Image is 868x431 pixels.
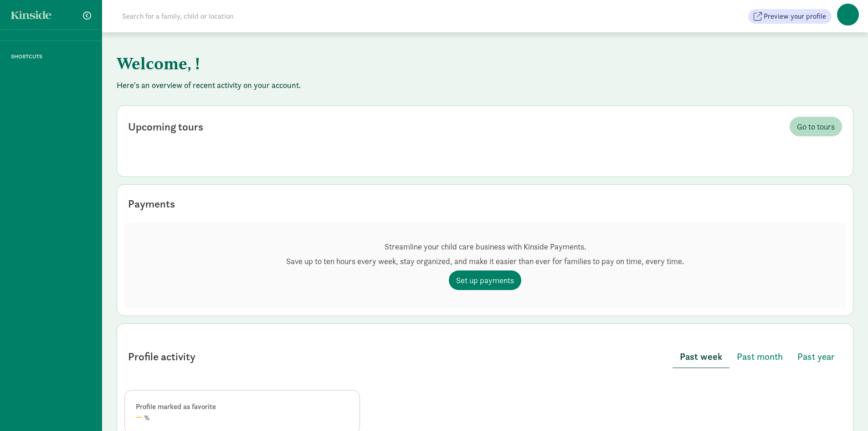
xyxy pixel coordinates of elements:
[117,80,853,91] p: Here's an overview of recent activity on your account.
[729,346,790,368] button: Past month
[680,349,722,364] span: Past week
[117,47,568,80] h1: Welcome, !
[790,346,842,368] button: Past year
[128,348,195,365] div: Profile activity
[136,401,349,412] div: Profile marked as favorite
[797,120,835,133] span: Go to tours
[748,9,832,24] button: Preview your profile
[286,256,684,267] p: Save up to ten hours every week, stay organized, and make it easier than ever for families to pay...
[286,241,684,252] p: Streamline your child care business with Kinside Payments.
[456,274,514,286] span: Set up payments
[449,270,521,290] a: Set up payments
[673,346,729,368] button: Past week
[128,119,203,135] div: Upcoming tours
[737,349,783,364] span: Past month
[136,412,349,423] div: %
[764,11,826,22] span: Preview your profile
[128,196,175,212] div: Payments
[117,7,372,26] input: Search for a family, child or location
[797,349,835,364] span: Past year
[790,117,842,136] a: Go to tours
